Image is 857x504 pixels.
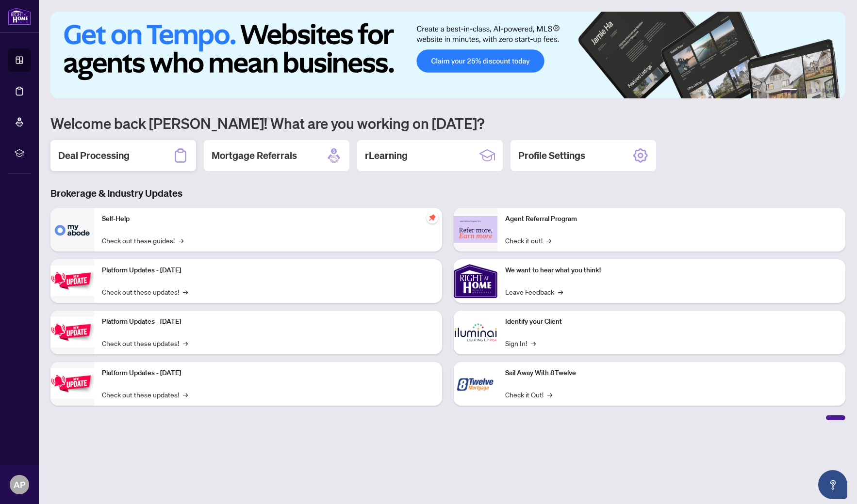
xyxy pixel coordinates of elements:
button: Open asap [818,470,847,499]
p: Agent Referral Program [505,214,838,224]
img: Agent Referral Program [454,216,497,243]
a: Check out these updates!→ [102,286,188,297]
p: Self-Help [102,214,434,224]
p: Platform Updates - [DATE] [102,265,434,276]
img: Identify your Client [454,311,497,354]
span: AP [14,478,25,491]
a: Sign In!→ [505,338,536,348]
h3: Brokerage & Industry Updates [50,187,845,200]
img: We want to hear what you think! [454,259,497,303]
button: 6 [832,89,836,93]
h2: Mortgage Referrals [212,149,297,162]
a: Check out these updates!→ [102,338,188,348]
span: → [183,338,188,348]
h2: Deal Processing [58,149,130,162]
span: → [558,286,563,297]
img: Slide 0 [50,12,845,98]
span: → [547,389,552,400]
p: We want to hear what you think! [505,265,838,276]
img: Self-Help [50,208,94,252]
span: pushpin [427,212,438,223]
p: Sail Away With 8Twelve [505,368,838,378]
span: → [546,235,551,246]
h1: Welcome back [PERSON_NAME]! What are you working on [DATE]? [50,114,845,132]
img: Platform Updates - June 23, 2025 [50,368,94,399]
span: → [183,389,188,400]
h2: rLearning [365,149,408,162]
a: Check out these updates!→ [102,389,188,400]
h2: Profile Settings [518,149,585,162]
span: → [183,286,188,297]
button: 2 [801,89,805,93]
a: Check out these guides!→ [102,235,183,246]
a: Check it out!→ [505,235,551,246]
button: 4 [816,89,820,93]
img: Platform Updates - July 8, 2025 [50,317,94,347]
img: logo [8,7,31,25]
a: Leave Feedback→ [505,286,563,297]
span: → [179,235,183,246]
p: Identify your Client [505,316,838,327]
button: 3 [808,89,812,93]
button: 1 [781,89,797,93]
a: Check it Out!→ [505,389,552,400]
img: Platform Updates - July 21, 2025 [50,266,94,296]
span: → [531,338,536,348]
p: Platform Updates - [DATE] [102,368,434,378]
p: Platform Updates - [DATE] [102,316,434,327]
button: 5 [824,89,828,93]
img: Sail Away With 8Twelve [454,362,497,406]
